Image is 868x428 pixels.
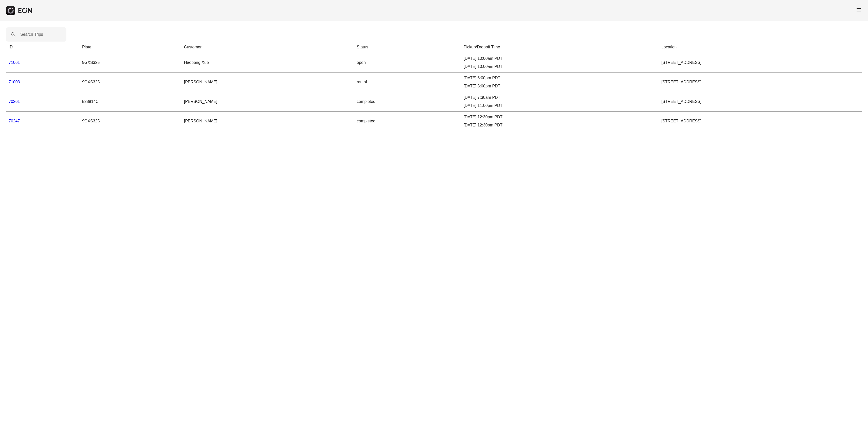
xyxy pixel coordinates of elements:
[464,83,656,89] div: [DATE] 3:00pm PDT
[659,92,862,111] td: [STREET_ADDRESS]
[9,80,20,84] a: 71003
[9,119,20,123] a: 70247
[182,53,354,72] td: Haopeng Xue
[354,92,461,111] td: completed
[659,42,862,53] th: Location
[354,42,461,53] th: Status
[80,42,182,53] th: Plate
[6,42,80,53] th: ID
[20,31,43,38] label: Search Trips
[354,72,461,92] td: rental
[464,122,656,128] div: [DATE] 12:30pm PDT
[9,60,20,65] a: 71061
[80,111,182,131] td: 9GXS325
[80,53,182,72] td: 9GXS325
[182,42,354,53] th: Customer
[80,72,182,92] td: 9GXS325
[856,7,862,13] span: menu
[182,92,354,111] td: [PERSON_NAME]
[464,75,656,81] div: [DATE] 6:00pm PDT
[464,64,656,70] div: [DATE] 10:00am PDT
[9,99,20,104] a: 70261
[182,111,354,131] td: [PERSON_NAME]
[354,111,461,131] td: completed
[659,111,862,131] td: [STREET_ADDRESS]
[659,72,862,92] td: [STREET_ADDRESS]
[464,114,656,120] div: [DATE] 12:30pm PDT
[464,95,656,101] div: [DATE] 7:30am PDT
[182,72,354,92] td: [PERSON_NAME]
[354,53,461,72] td: open
[80,92,182,111] td: 528914C
[464,103,656,109] div: [DATE] 11:00pm PDT
[464,55,656,62] div: [DATE] 10:00am PDT
[659,53,862,72] td: [STREET_ADDRESS]
[461,42,659,53] th: Pickup/Dropoff Time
